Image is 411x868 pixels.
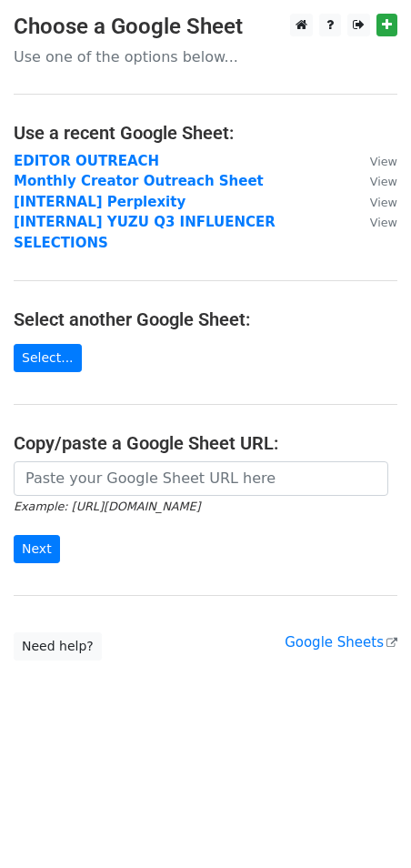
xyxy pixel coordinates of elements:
h3: Choose a Google Sheet [14,14,397,40]
a: [INTERNAL] Perplexity [14,194,185,210]
p: Use one of the options below... [14,47,397,66]
a: View [352,214,397,230]
a: Monthly Creator Outreach Sheet [14,173,264,189]
small: View [370,155,397,168]
small: View [370,216,397,229]
a: EDITOR OUTREACH [14,153,159,169]
input: Paste your Google Sheet URL here [14,461,388,496]
h4: Copy/paste a Google Sheet URL: [14,432,397,454]
a: Google Sheets [285,634,397,651]
h4: Use a recent Google Sheet: [14,122,397,144]
small: View [370,175,397,188]
a: [INTERNAL] YUZU Q3 INFLUENCER SELECTIONS [14,214,276,251]
a: Need help? [14,632,102,661]
h4: Select another Google Sheet: [14,308,397,330]
a: View [352,173,397,189]
small: View [370,196,397,209]
a: View [352,153,397,169]
a: Select... [14,344,82,372]
input: Next [14,535,60,563]
small: Example: [URL][DOMAIN_NAME] [14,500,200,513]
a: View [352,194,397,210]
